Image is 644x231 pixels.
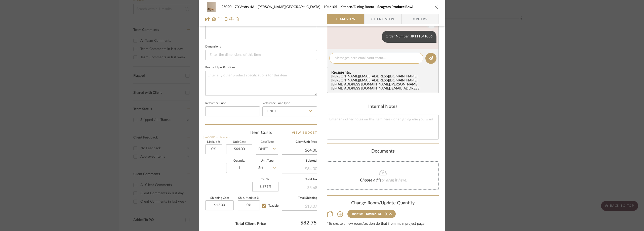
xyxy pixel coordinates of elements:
[221,5,324,9] span: 25020 - 70 Vestry 4A - [PERSON_NAME][GEOGRAPHIC_DATA]
[335,14,356,24] span: Team View
[262,102,290,105] label: Reference Price Type
[327,222,439,226] div: *To create a new room/section do that from main project page
[268,204,278,207] span: Taxable
[382,31,436,43] div: Order Number: JK111541056
[377,5,413,9] span: Seagrass Produce Bowl
[371,14,394,24] span: Client View
[205,66,235,69] label: Product Specifications
[282,201,317,210] div: $13.07
[252,178,278,181] label: Tax %
[235,17,239,21] img: Remove from project
[292,130,317,136] a: View Budget
[282,178,317,181] label: Total Tax
[331,75,436,91] div: [PERSON_NAME][EMAIL_ADDRESS][DOMAIN_NAME] , [PERSON_NAME][EMAIL_ADDRESS][DOMAIN_NAME] , [EMAIL_AD...
[205,197,234,199] label: Shipping Cost
[282,141,317,143] label: Client Unit Price
[382,178,407,182] span: or drag it here.
[324,5,377,9] span: 104/105 - Kitchen/Dining Room
[226,141,252,143] label: Unit Cost
[331,70,436,75] span: Recipients:
[385,212,388,216] div: (1)
[205,45,221,48] label: Dimensions
[205,102,226,105] label: Reference Price
[282,183,317,192] div: $5.68
[327,149,439,154] div: Documents
[351,212,384,216] div: 104/105 - Kitchen/Dining Room
[360,178,382,182] span: Choose a file
[238,197,260,199] label: Ship. Markup %
[256,160,278,162] label: Unit Type
[434,5,439,9] button: close
[235,221,266,227] span: Total Client Price
[282,160,317,162] label: Subtotal
[205,50,317,60] input: Enter the dimensions of this item
[282,164,317,173] div: $64.00
[327,201,439,206] div: Change Room/Update Quantity
[407,14,433,24] span: Orders
[269,218,319,228] div: $82.75
[282,197,317,199] label: Total Shipping
[205,130,317,136] div: Item Costs
[256,141,278,143] label: Cost Type
[226,160,252,162] label: Quantity
[327,104,439,110] div: Internal Notes
[205,2,217,12] img: c3d587a8-186c-4c8b-86dd-5731ea502dd0_48x40.jpg
[205,141,222,143] label: Markup %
